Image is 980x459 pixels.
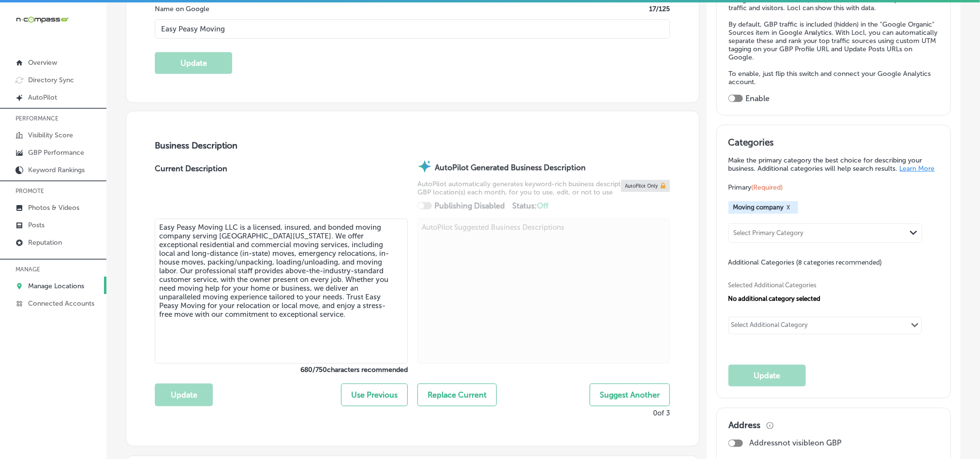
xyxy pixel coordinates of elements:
input: Enter Location Name [155,19,670,39]
span: (Required) [752,183,783,192]
span: Additional Categories [728,258,882,267]
p: Posts [28,221,45,229]
p: 0 of 3 [653,409,670,417]
p: Overview [28,59,57,67]
span: No additional category selected [728,295,821,302]
textarea: Easy Peasy Moving LLC is a licensed, insured, and bonded moving company serving [GEOGRAPHIC_DATA]... [155,219,408,364]
span: Selected Additional Categories [728,281,932,289]
p: Connected Accounts [28,299,94,308]
img: autopilot-icon [417,159,432,174]
p: Photos & Videos [28,204,79,212]
img: 660ab0bf-5cc7-4cb8-ba1c-48b5ae0f18e60NCTV_CLogo_TV_Black_-500x88.png [15,15,69,24]
span: Moving company [733,204,784,211]
p: Directory Sync [28,76,74,84]
h3: Business Description [155,140,670,151]
div: Select Primary Category [734,229,804,237]
p: Reputation [28,238,62,247]
button: Update [155,384,213,406]
h3: Address [728,420,760,430]
p: AutoPilot [28,93,57,102]
button: Use Previous [341,384,408,406]
label: Current Description [155,164,227,219]
button: Replace Current [417,384,497,406]
label: 680 / 750 characters recommended [155,366,408,374]
p: By default, GBP traffic is included (hidden) in the "Google Organic" Sources item in Google Analy... [728,20,939,61]
p: Keyword Rankings [28,166,85,174]
p: GBP Performance [28,148,84,157]
p: To enable, just flip this switch and connect your Google Analytics account. [728,70,939,86]
p: Address not visible on GBP [749,438,842,447]
label: Enable [745,94,770,103]
p: Manage Locations [28,282,84,290]
span: Primary [728,183,783,192]
label: 17 /125 [649,5,670,13]
button: Update [155,52,232,74]
button: Suggest Another [590,384,670,406]
label: Name on Google [155,5,209,13]
p: Visibility Score [28,131,73,139]
button: X [784,204,793,211]
strong: AutoPilot Generated Business Description [435,163,586,172]
h3: Categories [728,137,939,151]
a: Learn More [900,164,935,173]
p: Make the primary category the best choice for describing your business. Additional categories wil... [728,156,939,173]
span: (8 categories recommended) [797,258,882,267]
button: Update [728,365,806,386]
div: Select Additional Category [731,321,808,332]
